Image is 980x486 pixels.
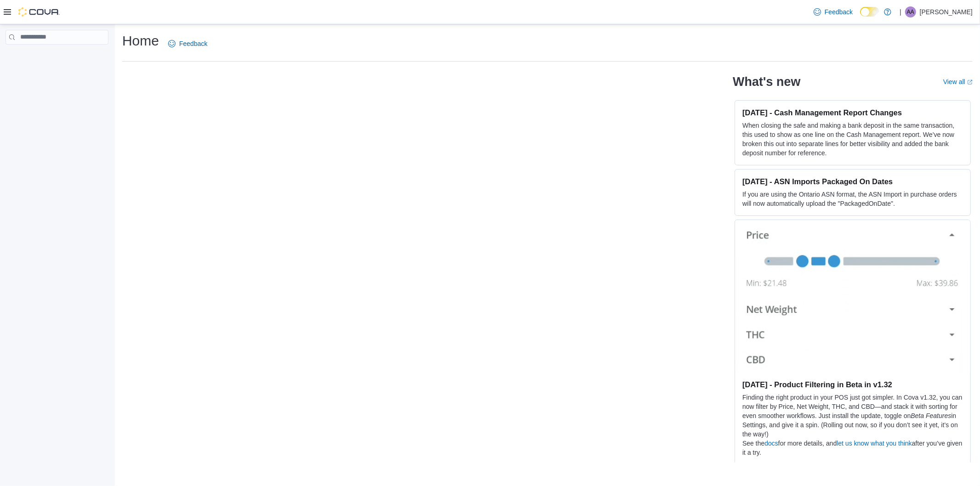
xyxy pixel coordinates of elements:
span: Feedback [825,7,853,17]
a: docs [765,440,778,447]
p: See the for more details, and after you’ve given it a try. [742,439,963,457]
a: Feedback [810,3,856,21]
h3: [DATE] - ASN Imports Packaged On Dates [742,177,963,186]
a: Feedback [164,34,211,53]
span: Feedback [179,39,207,48]
p: [PERSON_NAME] [920,6,973,17]
img: Cova [18,7,60,17]
a: View allExternal link [943,78,973,85]
em: Beta Features [911,412,952,419]
a: let us know what you think [837,440,912,447]
h3: [DATE] - Product Filtering in Beta in v1.32 [742,380,963,389]
h3: [DATE] - Cash Management Report Changes [742,108,963,117]
h2: What's new [733,74,800,89]
p: Finding the right product in your POS just got simpler. In Cova v1.32, you can now filter by Pric... [742,393,963,439]
p: If you are using the Ontario ASN format, the ASN Import in purchase orders will now automatically... [742,190,963,208]
div: Austin Antila [905,6,916,17]
span: AA [907,6,914,17]
h1: Home [122,32,159,50]
p: | [900,6,901,17]
svg: External link [967,79,973,85]
nav: Complex example [6,46,108,68]
p: When closing the safe and making a bank deposit in the same transaction, this used to show as one... [742,121,963,158]
input: Dark Mode [860,7,879,17]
